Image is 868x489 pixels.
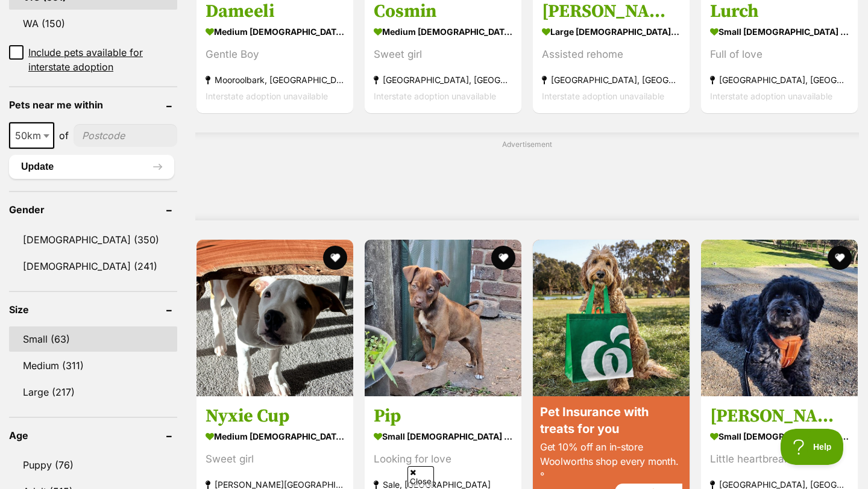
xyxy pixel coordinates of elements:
[374,428,512,446] strong: small [DEMOGRAPHIC_DATA] Dog
[10,127,53,144] span: 50km
[206,452,344,468] div: Sweet girl
[206,23,344,40] strong: medium [DEMOGRAPHIC_DATA] Dog
[710,46,849,63] div: Full of love
[374,452,512,468] div: Looking for love
[9,452,177,478] a: Puppy (76)
[9,45,177,74] a: Include pets available for interstate adoption
[374,46,512,63] div: Sweet girl
[542,91,664,101] span: Interstate adoption unavailable
[9,353,177,378] a: Medium (311)
[374,72,512,88] strong: [GEOGRAPHIC_DATA], [GEOGRAPHIC_DATA]
[542,72,681,88] strong: [GEOGRAPHIC_DATA], [GEOGRAPHIC_DATA]
[9,430,177,441] header: Age
[195,132,859,220] div: Advertisement
[9,122,54,149] span: 50km
[710,452,849,468] div: Little heartbreaker
[9,254,177,279] a: [DEMOGRAPHIC_DATA] (241)
[74,124,177,147] input: postcode
[542,23,681,40] strong: large [DEMOGRAPHIC_DATA] Dog
[781,429,844,465] iframe: Help Scout Beacon - Open
[59,128,69,143] span: of
[206,405,344,428] h3: Nyxie Cup
[710,72,849,88] strong: [GEOGRAPHIC_DATA], [GEOGRAPHIC_DATA]
[197,240,353,396] img: Nyxie Cup - Staffordshire Bull Terrier Dog
[374,91,496,101] span: Interstate adoption unavailable
[323,246,347,270] button: favourite
[701,240,858,396] img: Romeo Valenti - Maltese x Poodle Dog
[9,155,174,179] button: Update
[710,91,832,101] span: Interstate adoption unavailable
[9,227,177,252] a: [DEMOGRAPHIC_DATA] (350)
[710,405,849,428] h3: [PERSON_NAME]
[9,11,177,36] a: WA (150)
[710,428,849,446] strong: small [DEMOGRAPHIC_DATA] Dog
[828,246,852,270] button: favourite
[542,46,681,63] div: Assisted rehome
[206,428,344,446] strong: medium [DEMOGRAPHIC_DATA] Dog
[206,91,328,101] span: Interstate adoption unavailable
[9,304,177,315] header: Size
[206,72,344,88] strong: Mooroolbark, [GEOGRAPHIC_DATA]
[365,240,521,396] img: Pip - Border Collie Dog
[9,204,177,215] header: Gender
[374,23,512,40] strong: medium [DEMOGRAPHIC_DATA] Dog
[9,326,177,352] a: Small (63)
[9,99,177,110] header: Pets near me within
[491,246,515,270] button: favourite
[374,405,512,428] h3: Pip
[710,23,849,40] strong: small [DEMOGRAPHIC_DATA] Dog
[407,466,434,487] span: Close
[28,45,177,74] span: Include pets available for interstate adoption
[206,46,344,63] div: Gentle Boy
[9,379,177,405] a: Large (217)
